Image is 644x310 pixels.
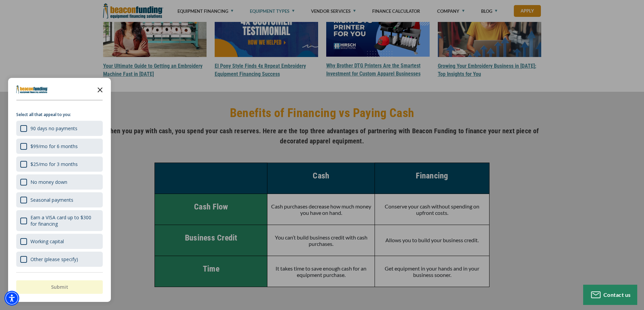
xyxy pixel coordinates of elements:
button: Close the survey [93,83,107,96]
button: Submit [16,280,103,294]
img: Company logo [16,85,48,93]
span: Contact us [603,291,631,298]
div: $99/mo for 6 months [16,139,103,154]
div: Other (please specify) [16,252,103,267]
div: $25/mo for 3 months [16,157,103,172]
div: Earn a VISA card up to $300 for financing [16,210,103,231]
div: $99/mo for 6 months [30,143,78,149]
button: Contact us [583,285,637,305]
div: Accessibility Menu [4,291,19,306]
div: No money down [30,179,67,185]
div: Working capital [16,234,103,249]
div: Other (please specify) [30,256,78,262]
div: Working capital [30,238,64,245]
div: Seasonal payments [16,192,103,207]
div: Earn a VISA card up to $300 for financing [30,214,99,227]
div: Seasonal payments [30,197,73,203]
div: No money down [16,174,103,190]
div: $25/mo for 3 months [30,161,78,167]
div: 90 days no payments [16,121,103,136]
div: 90 days no payments [30,125,77,132]
p: Select all that appeal to you: [16,111,103,118]
div: Survey [8,78,111,302]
